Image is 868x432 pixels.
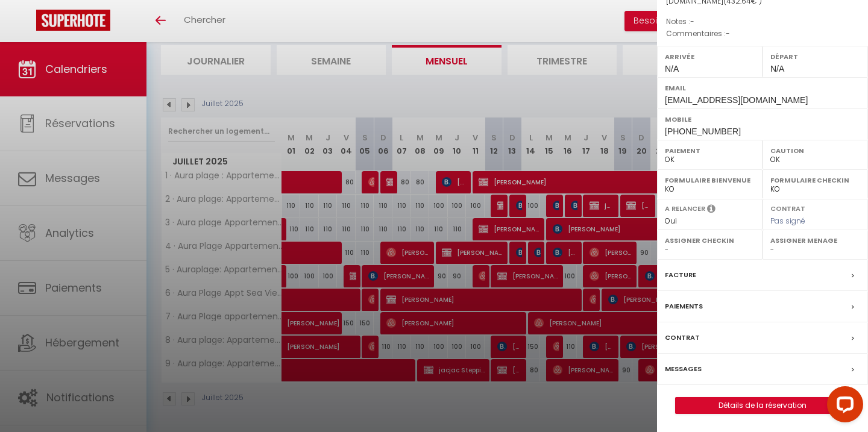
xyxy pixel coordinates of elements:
label: Assigner Checkin [665,234,755,246]
label: Paiements [665,300,703,313]
label: A relancer [665,204,705,214]
label: Caution [770,145,860,157]
label: Messages [665,363,702,375]
span: [EMAIL_ADDRESS][DOMAIN_NAME] [665,95,808,105]
label: Paiement [665,145,755,157]
span: [PHONE_NUMBER] [665,127,741,136]
label: Départ [770,51,860,63]
button: Détails de la réservation [675,397,850,414]
span: - [726,28,730,39]
label: Formulaire Bienvenue [665,174,755,186]
label: Formulaire Checkin [770,174,860,186]
iframe: LiveChat chat widget [817,381,868,432]
span: N/A [770,64,784,74]
p: Notes : [666,16,859,28]
span: N/A [665,64,679,74]
span: - [690,16,694,27]
label: Facture [665,269,696,281]
label: Contrat [770,204,805,211]
span: Pas signé [770,216,805,226]
a: Détails de la réservation [676,398,849,413]
label: Arrivée [665,51,755,63]
i: Sélectionner OUI si vous souhaiter envoyer les séquences de messages post-checkout [707,204,715,217]
label: Contrat [665,331,700,344]
p: Commentaires : [666,28,859,40]
label: Assigner Menage [770,234,860,246]
label: Email [665,82,860,94]
label: Mobile [665,113,860,125]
